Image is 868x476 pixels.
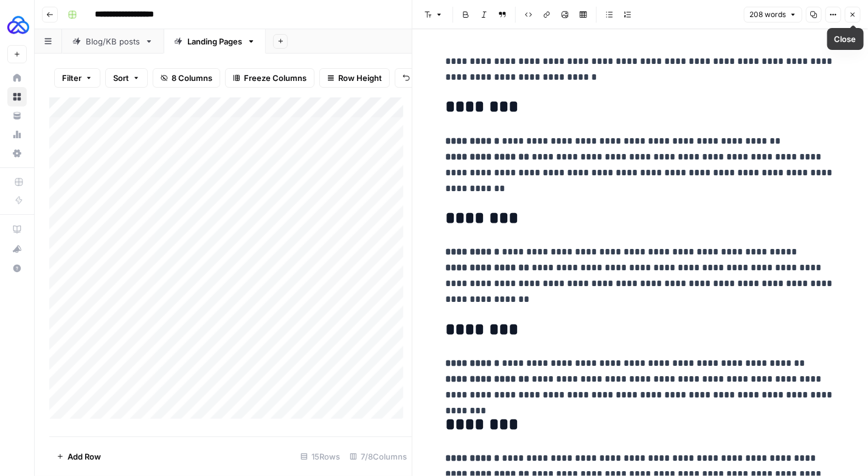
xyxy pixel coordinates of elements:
a: Settings [7,144,27,163]
button: Add Row [49,447,108,466]
div: What's new? [8,240,26,258]
button: Filter [54,68,100,88]
button: What's new? [7,239,27,259]
a: Usage [7,125,27,144]
a: Blog/KB posts [62,29,164,54]
button: 8 Columns [153,68,220,88]
button: Workspace: AUQ [7,10,27,40]
button: Sort [105,68,148,88]
span: 8 Columns [172,72,212,84]
a: Browse [7,87,27,107]
button: Help + Support [7,259,27,278]
div: Landing Pages [187,35,242,47]
span: Filter [62,72,82,84]
span: Add Row [68,450,101,463]
a: Home [7,68,27,88]
span: Freeze Columns [244,72,307,84]
span: 208 words [749,9,786,20]
a: Your Data [7,106,27,125]
div: Blog/KB posts [86,35,140,47]
span: Row Height [338,72,382,84]
a: AirOps Academy [7,220,27,239]
div: 7/8 Columns [345,447,412,466]
button: Freeze Columns [225,68,314,88]
a: Landing Pages [164,29,266,54]
span: Sort [113,72,129,84]
img: AUQ Logo [7,14,29,36]
button: 208 words [744,7,802,23]
button: Row Height [319,68,390,88]
div: 15 Rows [296,447,345,466]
